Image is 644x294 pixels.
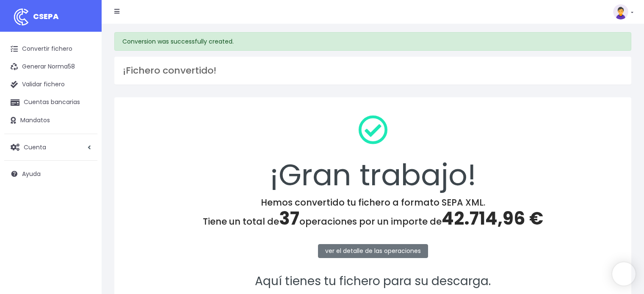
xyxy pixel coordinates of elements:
h4: Hemos convertido tu fichero a formato SEPA XML. Tiene un total de operaciones por un importe de [125,197,620,229]
a: Cuenta [4,138,97,156]
a: Cuentas bancarias [4,93,97,111]
a: ver el detalle de las operaciones [318,244,428,258]
div: Conversion was successfully created. [114,32,631,51]
span: Ayuda [22,170,41,178]
a: Convertir fichero [4,40,97,58]
a: Mandatos [4,112,97,129]
div: ¡Gran trabajo! [125,108,620,197]
span: 37 [279,206,299,231]
img: profile [613,4,628,19]
span: 42.714,96 € [442,206,543,231]
h3: ¡Fichero convertido! [123,65,623,76]
a: Ayuda [4,165,97,183]
span: CSEPA [33,11,59,22]
p: Aquí tienes tu fichero para su descarga. [125,272,620,291]
span: Cuenta [24,143,46,151]
a: Validar fichero [4,76,97,93]
a: Generar Norma58 [4,58,97,76]
img: logo [11,6,32,27]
